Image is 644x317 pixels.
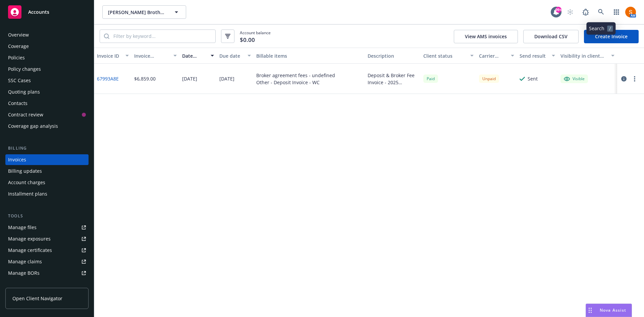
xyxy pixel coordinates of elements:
button: Due date [217,48,254,64]
a: Policies [5,52,89,63]
div: Contacts [8,98,28,109]
a: Account charges [5,177,89,188]
a: Overview [5,30,89,40]
a: Installment plans [5,189,89,199]
div: 99+ [555,7,561,13]
a: Policy changes [5,64,89,74]
div: Contract review [8,109,43,120]
div: Account charges [8,177,45,188]
div: Description [368,52,418,59]
div: Due date [219,52,244,59]
button: Invoice ID [94,48,131,64]
div: Overview [8,30,29,40]
div: Visible [564,76,585,82]
img: photo [625,7,636,17]
span: $0.00 [240,36,255,44]
a: Coverage gap analysis [5,121,89,131]
button: Date issued [179,48,217,64]
div: [DATE] [219,75,234,82]
a: Search [594,5,608,19]
div: Deposit & Broker Fee Invoice - 2025 Workers Compensation [368,72,418,86]
div: Tools [5,213,89,219]
button: Send result [517,48,558,64]
div: Coverage gap analysis [8,121,58,131]
a: Create Invoice [584,30,639,43]
a: Start snowing [563,5,577,19]
button: [PERSON_NAME] Brothers Enterprises Inc. [102,5,186,19]
div: Manage certificates [8,245,52,256]
div: Paid [423,74,438,83]
a: Switch app [610,5,623,19]
a: Manage files [5,222,89,233]
a: Quoting plans [5,87,89,97]
a: Manage certificates [5,245,89,256]
button: Carrier status [476,48,517,64]
button: Invoice amount [131,48,180,64]
div: Invoice amount [134,52,170,59]
div: Billable items [256,52,362,59]
a: SSC Cases [5,75,89,86]
div: Invoice ID [97,52,121,59]
span: Nova Assist [600,307,626,313]
div: Policies [8,52,25,63]
span: Accounts [28,9,49,15]
div: Invoices [8,154,26,165]
button: View AMS invoices [454,30,518,43]
div: [DATE] [182,75,197,82]
div: Installment plans [8,189,47,199]
div: Summary of insurance [8,279,59,290]
input: Filter by keyword... [109,30,215,43]
div: Other - Deposit Invoice - WC [256,79,335,86]
div: Carrier status [479,52,507,59]
svg: Search [104,34,109,39]
div: Billing [5,145,89,152]
a: Contract review [5,109,89,120]
button: Nova Assist [586,304,632,317]
span: Account balance [240,30,271,42]
button: Description [365,48,421,64]
div: Manage files [8,222,37,233]
span: Open Client Navigator [12,295,62,302]
div: Billing updates [8,166,42,176]
div: Policy changes [8,64,41,74]
button: Client status [421,48,476,64]
div: Send result [520,52,548,59]
div: Drag to move [586,304,594,317]
button: Download CSV [523,30,579,43]
a: Manage claims [5,256,89,267]
div: SSC Cases [8,75,31,86]
a: Accounts [5,3,89,21]
a: Summary of insurance [5,279,89,290]
a: Manage exposures [5,233,89,244]
div: Manage BORs [8,268,40,278]
a: 67993A8E [97,75,119,82]
div: Visibility in client dash [560,52,607,59]
a: Billing updates [5,166,89,176]
div: Date issued [182,52,207,59]
div: Manage exposures [8,233,51,244]
a: Contacts [5,98,89,109]
div: Client status [423,52,466,59]
a: Report a Bug [579,5,592,19]
span: [PERSON_NAME] Brothers Enterprises Inc. [108,9,166,16]
a: Invoices [5,154,89,165]
button: Visibility in client dash [558,48,617,64]
div: Broker agreement fees - undefined [256,72,335,79]
div: Unpaid [479,74,499,83]
div: $6,859.00 [134,75,156,82]
a: Manage BORs [5,268,89,278]
div: Quoting plans [8,87,40,97]
div: Sent [528,75,538,82]
a: Coverage [5,41,89,52]
button: Billable items [254,48,365,64]
div: Coverage [8,41,29,52]
div: Manage claims [8,256,42,267]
